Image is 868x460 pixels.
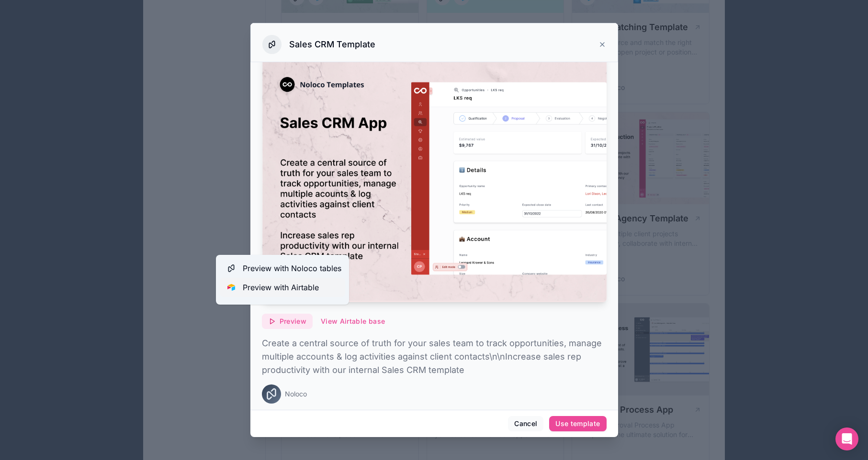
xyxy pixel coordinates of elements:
img: Sales CRM Template [262,52,607,302]
button: Preview [262,314,313,329]
p: Create a central source of truth for your sales team to track opportunities, manage multiple acco... [262,337,607,377]
span: Preview with Airtable [243,282,319,293]
h3: Sales CRM Template [289,39,375,50]
button: View Airtable base [315,314,391,329]
button: Use template [549,416,606,431]
button: Preview with Noloco tables [220,259,345,278]
div: Open Intercom Messenger [835,427,858,450]
button: Airtable LogoPreview with Airtable [220,278,345,297]
span: Preview with Noloco tables [243,263,341,274]
img: Airtable Logo [227,284,235,291]
span: Noloco [285,389,307,399]
span: Preview [280,317,306,326]
div: Use template [555,419,600,428]
button: Cancel [508,416,543,431]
